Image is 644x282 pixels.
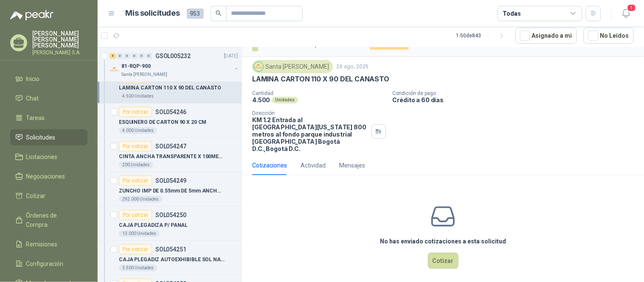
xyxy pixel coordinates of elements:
p: Cantidad [252,90,386,96]
a: 8 0 0 0 0 0 GSOL005232[DATE] Company Logo81-RQP-900Santa [PERSON_NAME] [110,51,240,78]
span: Remisiones [26,240,58,249]
div: Por cotizar [119,210,152,220]
span: Negociaciones [26,172,65,181]
span: Cotizar [26,191,46,201]
span: Órdenes de Compra [26,211,79,229]
p: CAJA PLEGADIZA P/ PANAL [119,221,188,229]
div: 3.500 Unidades [119,265,157,271]
div: Por cotizar [119,244,152,254]
div: 292.000 Unidades [119,196,162,203]
div: 200 Unidades [119,162,153,168]
div: 0 [124,53,130,59]
div: Por cotizar [119,141,152,151]
p: Crédito a 60 días [393,96,641,103]
span: Inicio [26,74,40,84]
p: [DATE] [224,52,238,60]
p: [PERSON_NAME] [PERSON_NAME] [PERSON_NAME] [32,31,87,48]
div: Por cotizar [119,107,152,117]
div: Mensajes [339,161,365,170]
p: SOL054250 [155,212,186,218]
div: Actividad [301,161,326,170]
a: Por cotizarSOL054249ZUNCHO IMP DE 0.55mm DE 5mm ANCHO*7300M292.000 Unidades [98,172,242,207]
p: SOL054251 [155,246,186,252]
div: Santa [PERSON_NAME] [252,60,333,73]
div: 0 [146,53,152,59]
a: Inicio [10,71,87,87]
a: Remisiones [10,236,87,252]
div: Unidades [272,97,298,103]
h1: Mis solicitudes [126,7,180,20]
span: 953 [187,8,204,19]
p: Condición de pago [393,90,641,96]
a: Licitaciones [10,149,87,165]
div: 4.000 Unidades [119,127,157,134]
a: Cotizar [10,188,87,204]
a: Por cotizarSOL054250CAJA PLEGADIZA P/ PANAL13.000 Unidades [98,207,242,241]
img: Logo peakr [10,10,53,20]
a: Configuración [10,256,87,272]
p: LAMINA CARTON 110 X 90 DEL CANASTO [252,75,389,84]
p: 4.500 [252,96,270,103]
div: Todas [503,9,521,18]
p: SOL054247 [155,143,186,149]
div: 1 - 50 de 843 [456,29,509,42]
span: Licitaciones [26,152,58,162]
p: ESQUINERO DE CARTON 90 X 20 CM [119,118,206,126]
p: ZUNCHO IMP DE 0.55mm DE 5mm ANCHO*7300M [119,187,225,195]
img: Company Logo [110,64,120,75]
button: No Leídos [584,28,634,44]
div: 13.000 Unidades [119,230,160,237]
div: 4.500 Unidades [119,93,157,100]
div: 8 [110,53,116,59]
p: 29 ago, 2025 [336,63,368,71]
a: Por cotizarSOL054246ESQUINERO DE CARTON 90 X 20 CM4.000 Unidades [98,103,242,138]
p: Dirección [252,110,368,116]
a: Chat [10,90,87,106]
div: Cotizaciones [252,161,287,170]
button: Asignado a mi [515,28,577,44]
div: Por cotizar [119,176,152,186]
button: Cotizar [428,253,458,269]
p: GSOL005232 [155,53,191,59]
p: 81-RQP-900 [121,62,151,70]
span: Chat [26,94,39,103]
p: [PERSON_NAME] S.A. [32,50,87,55]
span: Solicitudes [26,133,56,142]
span: Configuración [26,259,64,268]
button: 1 [619,6,634,21]
span: 1 [627,4,636,12]
p: CAJA PLEGADIZ AUTOEXHIBIBLE SOL NACIENTE [119,256,225,264]
p: SOL054246 [155,109,186,115]
p: CINTA ANCHA TRANSPARENTE X 100METROS [119,153,225,161]
p: Santa [PERSON_NAME] [121,71,167,78]
div: 0 [117,53,123,59]
div: 0 [131,53,138,59]
span: search [216,10,222,16]
p: SOL054249 [155,178,186,184]
span: Tareas [26,113,45,123]
h3: No has enviado cotizaciones a esta solicitud [380,237,506,246]
a: Tareas [10,110,87,126]
a: Negociaciones [10,168,87,184]
p: LAMINA CARTON 110 X 90 DEL CANASTO [119,84,221,92]
a: Por cotizarSOL054247CINTA ANCHA TRANSPARENTE X 100METROS200 Unidades [98,138,242,172]
a: Solicitudes [10,129,87,145]
a: Por cotizarSOL054244LAMINA CARTON 110 X 90 DEL CANASTO4.500 Unidades [98,69,242,103]
img: Company Logo [254,62,263,71]
a: Por cotizarSOL054251CAJA PLEGADIZ AUTOEXHIBIBLE SOL NACIENTE3.500 Unidades [98,241,242,275]
p: KM 1.2 Entrada al [GEOGRAPHIC_DATA][US_STATE] 800 metros al fondo parque industrial [GEOGRAPHIC_D... [252,116,368,152]
a: Órdenes de Compra [10,207,87,233]
div: 0 [138,53,145,59]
